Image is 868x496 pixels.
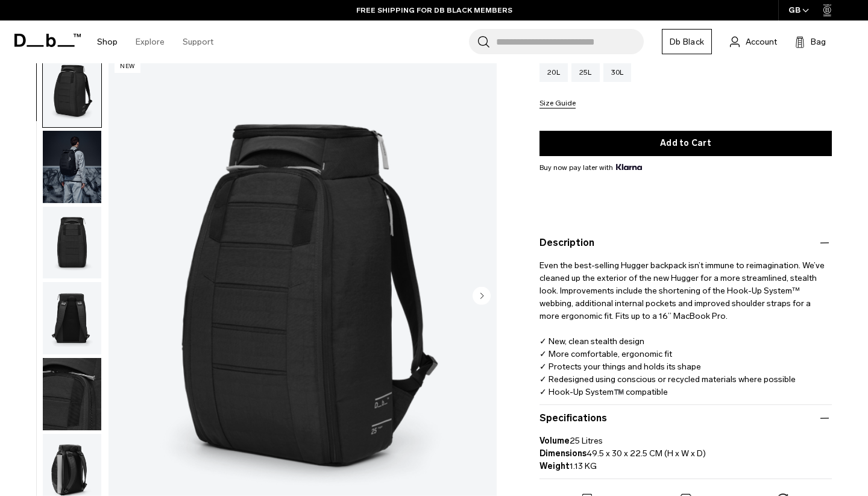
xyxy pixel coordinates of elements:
a: FREE SHIPPING FOR DB BLACK MEMBERS [356,5,512,16]
p: 25 Litres 49.5 x 30 x 22.5 CM (H x W x D) 1.13 KG [539,425,832,472]
span: Bag [811,36,826,48]
img: {"height" => 20, "alt" => "Klarna"} [616,164,642,170]
button: Specifications [539,411,832,425]
a: Shop [97,20,118,63]
span: Buy now pay later with [539,162,642,173]
button: Add to Cart [539,131,832,156]
button: Hugger Backpack 25L Charcoal Grey [42,54,102,128]
button: Bag [795,34,826,49]
button: Description [539,236,832,250]
img: Hugger Backpack 25L Charcoal Grey [43,282,101,354]
span: ✓ More comfortable, ergonomic fit [539,349,672,359]
span: ✓ Hook-Up System™️ compatible [539,387,668,397]
strong: Volume [539,436,570,446]
a: Db Black [662,29,712,54]
a: 20L [539,63,568,82]
a: Support [183,20,213,63]
nav: Main Navigation [88,20,222,63]
span: ✓ Redesigned using conscious or recycled materials where possible [539,374,796,385]
img: Hugger Backpack 25L Charcoal Grey [43,358,101,430]
a: 25L [571,63,600,82]
span: ✓ Protects your things and holds its shape [539,362,701,372]
a: 30L [603,63,632,82]
span: ✓ New, clean stealth design [539,336,644,347]
button: Hugger Backpack 25L Charcoal Grey [42,357,102,431]
span: Account [746,36,777,48]
img: Hugger Backpack 25L Charcoal Grey [43,130,101,202]
span: Even the best-selling Hugger backpack isn’t immune to reimagination. We’ve cleaned up the exterio... [539,260,825,321]
strong: Dimensions [539,448,587,459]
a: Account [730,34,777,49]
button: Size Guide [539,99,576,108]
strong: Weight [539,461,570,471]
a: Explore [136,20,165,63]
img: Hugger Backpack 25L Charcoal Grey [43,206,101,278]
button: Hugger Backpack 25L Charcoal Grey [42,281,102,355]
button: Next slide [473,286,491,307]
img: Hugger Backpack 25L Charcoal Grey [43,55,101,127]
button: Hugger Backpack 25L Charcoal Grey [42,206,102,279]
button: Hugger Backpack 25L Charcoal Grey [42,130,102,203]
p: New [115,60,140,73]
